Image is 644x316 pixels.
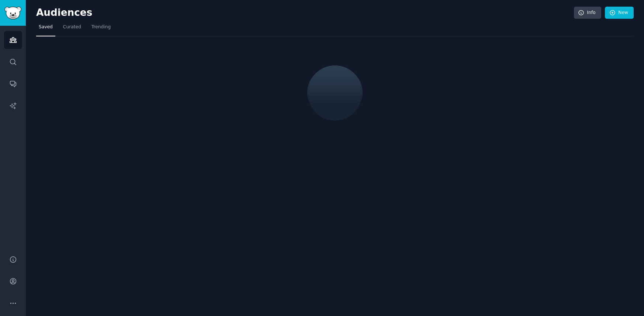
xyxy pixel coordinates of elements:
[36,7,574,19] h2: Audiences
[89,21,113,36] a: Trending
[39,24,53,31] span: Saved
[36,21,55,36] a: Saved
[91,24,111,31] span: Trending
[574,7,601,19] a: Info
[60,21,84,36] a: Curated
[63,24,81,31] span: Curated
[605,7,634,19] a: New
[4,7,21,19] img: GummySearch logo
